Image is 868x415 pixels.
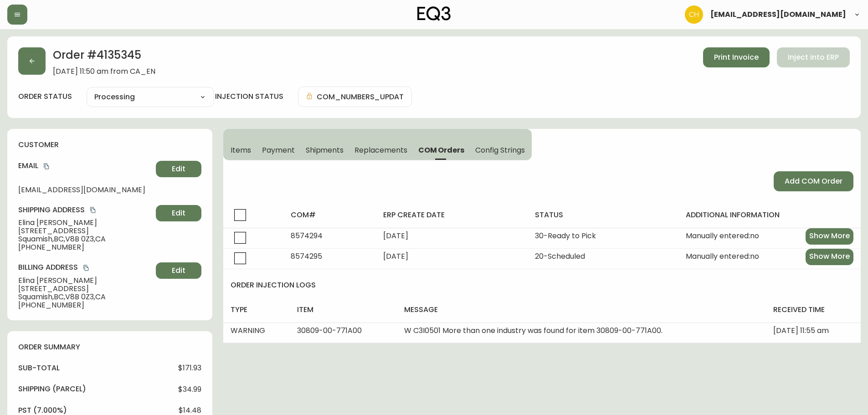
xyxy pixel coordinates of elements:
h4: additional information [686,210,853,220]
h4: order summary [18,342,201,352]
h4: com# [291,210,369,220]
span: Edit [172,208,185,218]
button: Show More [806,228,853,245]
span: 30809-00-771A00 [297,325,362,336]
button: Add COM Order [774,171,853,191]
span: [STREET_ADDRESS] [18,227,152,235]
span: Payment [262,145,295,155]
button: Edit [156,161,201,177]
h4: Shipping Address [18,205,152,215]
span: Items [231,145,251,155]
button: Print Invoice [703,47,770,67]
h4: Billing Address [18,262,152,272]
span: $34.99 [178,385,201,394]
span: $14.48 [179,406,201,415]
span: Elina [PERSON_NAME] [18,219,152,227]
h4: message [404,305,759,315]
h2: Order # 4135345 [53,47,155,67]
img: 6288462cea190ebb98a2c2f3c744dd7e [685,5,703,24]
button: copy [42,162,51,171]
span: Show More [809,251,850,261]
span: Squamish , BC , V8B 0Z3 , CA [18,235,152,243]
span: 20 - Scheduled [535,251,585,261]
span: [EMAIL_ADDRESS][DOMAIN_NAME] [18,186,152,194]
span: [PHONE_NUMBER] [18,243,152,251]
h4: sub-total [18,363,60,373]
h4: received time [773,305,853,315]
span: Shipments [306,145,344,155]
img: logo [417,6,451,21]
span: [EMAIL_ADDRESS][DOMAIN_NAME] [710,11,846,18]
span: W C3I0501 More than one industry was found for item 30809-00-771A00. [404,325,663,336]
span: Manually entered: no [686,252,759,261]
span: [PHONE_NUMBER] [18,301,152,309]
span: $171.93 [178,364,201,372]
h4: injection status [215,92,283,102]
span: 8574294 [291,231,323,241]
span: Show More [809,231,850,241]
span: 30 - Ready to Pick [535,231,596,241]
span: [DATE] [383,251,408,261]
span: [DATE] 11:50 am from CA_EN [53,67,155,76]
span: [STREET_ADDRESS] [18,285,152,293]
span: Replacements [354,145,407,155]
h4: status [535,210,671,220]
span: COM Orders [418,145,465,155]
span: Manually entered: no [686,232,759,240]
span: Elina [PERSON_NAME] [18,277,152,285]
h4: order injection logs [231,280,861,290]
span: Print Invoice [714,52,759,62]
h4: customer [18,140,201,150]
h4: Email [18,161,152,171]
span: Edit [172,266,185,276]
h4: erp create date [383,210,520,220]
span: Squamish , BC , V8B 0Z3 , CA [18,293,152,301]
button: Show More [806,249,853,265]
label: order status [18,92,72,102]
h4: type [231,305,282,315]
button: Edit [156,205,201,221]
button: copy [88,205,98,215]
span: [DATE] 11:55 am [773,325,829,336]
span: WARNING [231,325,265,336]
span: Edit [172,164,185,174]
span: Config Strings [475,145,524,155]
span: [DATE] [383,231,408,241]
button: Edit [156,262,201,279]
span: Add COM Order [785,176,842,186]
span: 8574295 [291,251,322,261]
h4: item [297,305,390,315]
h4: Shipping ( Parcel ) [18,384,86,394]
button: copy [82,263,91,272]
